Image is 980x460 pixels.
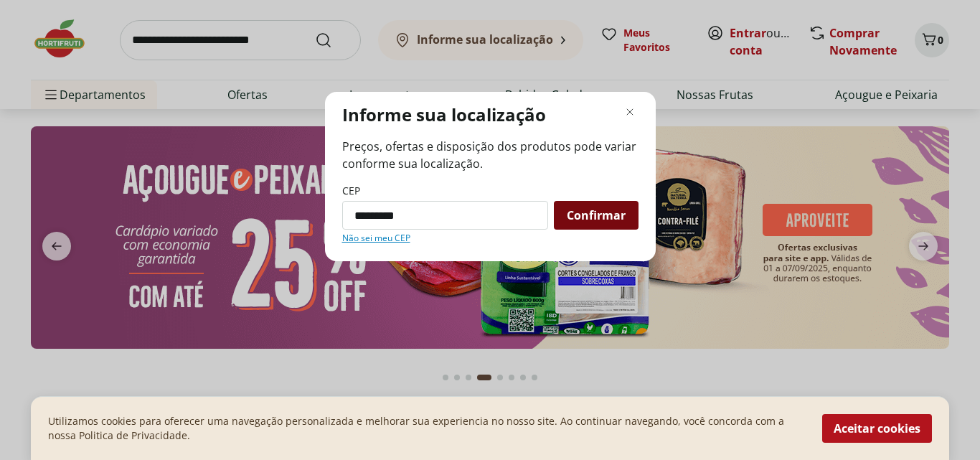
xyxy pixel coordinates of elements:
button: Aceitar cookies [822,414,932,443]
button: Fechar modal de regionalização [621,103,639,121]
p: Utilizamos cookies para oferecer uma navegação personalizada e melhorar sua experiencia no nosso ... [48,414,805,443]
label: CEP [342,184,360,198]
button: Confirmar [554,201,639,230]
span: Preços, ofertas e disposição dos produtos pode variar conforme sua localização. [342,138,639,172]
span: Confirmar [567,210,626,221]
a: Não sei meu CEP [342,233,410,244]
div: Modal de regionalização [325,92,656,261]
p: Informe sua localização [342,103,546,126]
